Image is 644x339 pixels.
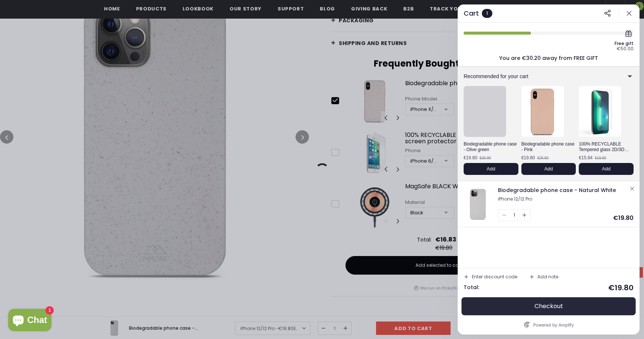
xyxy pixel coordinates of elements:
[482,9,492,18] div: 1
[521,141,576,153] div: Biodegradable phone case - Pink
[521,163,576,175] button: Add
[464,141,518,153] div: Biodegradable phone case - Olive green
[579,141,634,153] div: 100% RECYCLABLE Tempered glass 2D/3D screen protector
[602,166,610,172] span: Add
[526,271,561,282] button: Add note
[521,141,575,152] span: Biodegradable phone case - Pink
[464,10,479,17] div: Cart
[464,141,517,152] span: Biodegradable phone case - Olive green
[595,156,606,160] div: €19.80
[579,156,593,160] div: €15.84
[499,55,598,61] div: You are €30.20 away from FREE GIFT
[498,186,616,194] span: Biodegradable phone case - Natural White
[464,284,479,291] div: Total:
[608,284,634,291] div: €19.80
[534,303,563,310] span: Checkout
[579,163,634,175] button: Add
[464,74,601,79] div: Recommended for your cart
[6,309,54,333] inbox-online-store-chat: Shopify online store chat
[514,210,515,221] div: 1
[458,67,640,86] div: Recommended for your cart
[464,163,518,175] button: Add
[487,166,495,172] span: Add
[537,275,558,279] div: Add note
[480,156,491,160] div: €26.90
[579,141,629,158] span: 100% RECYCLABLE Tempered glass 2D/3D screen protector
[464,297,634,315] button: Checkout
[521,156,535,160] div: €19.80
[544,166,553,172] span: Add
[613,215,634,221] div: €19.80
[617,47,634,51] div: €50.00
[461,271,520,282] button: Enter discount code
[472,275,517,279] div: Enter discount code
[498,196,628,202] div: iPhone 12/12 Pro
[615,41,634,46] div: Free gift
[464,156,477,160] div: €19.80
[537,156,549,160] div: €26.90
[498,186,628,194] div: Biodegradable phone case - Natural White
